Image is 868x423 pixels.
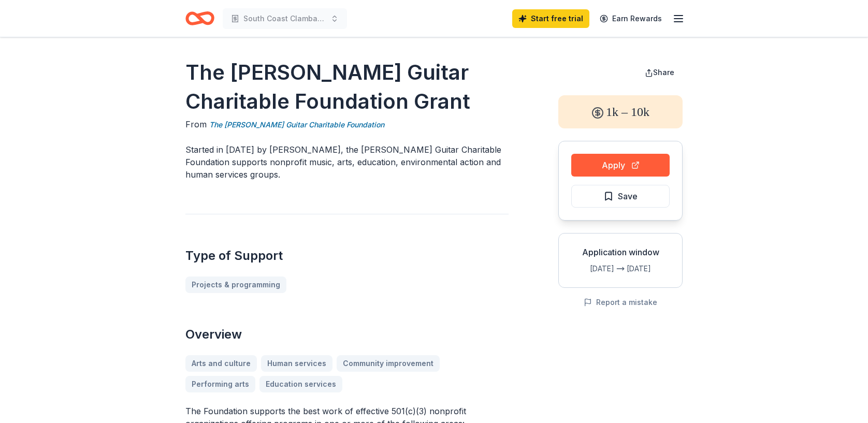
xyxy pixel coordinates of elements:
span: Save [618,189,638,203]
a: The [PERSON_NAME] Guitar Charitable Foundation [209,119,384,131]
button: South Coast Clambake Music Festival [223,8,347,29]
button: Save [571,185,670,208]
button: Share [636,62,683,83]
div: [DATE] [627,262,674,275]
h2: Overview [185,326,509,343]
a: Earn Rewards [594,9,668,28]
span: South Coast Clambake Music Festival [243,12,326,25]
p: Started in [DATE] by [PERSON_NAME], the [PERSON_NAME] Guitar Charitable Foundation supports nonpr... [185,143,509,181]
div: From [185,118,509,131]
span: Share [653,68,674,77]
div: [DATE] [567,262,614,275]
div: 1k – 10k [558,95,683,128]
h2: Type of Support [185,247,509,264]
a: Home [185,6,214,31]
a: Projects & programming [185,276,286,293]
button: Apply [571,154,670,177]
button: Report a mistake [584,296,657,309]
div: Application window [567,246,674,258]
h1: The [PERSON_NAME] Guitar Charitable Foundation Grant [185,58,509,116]
a: Start free trial [512,9,589,28]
